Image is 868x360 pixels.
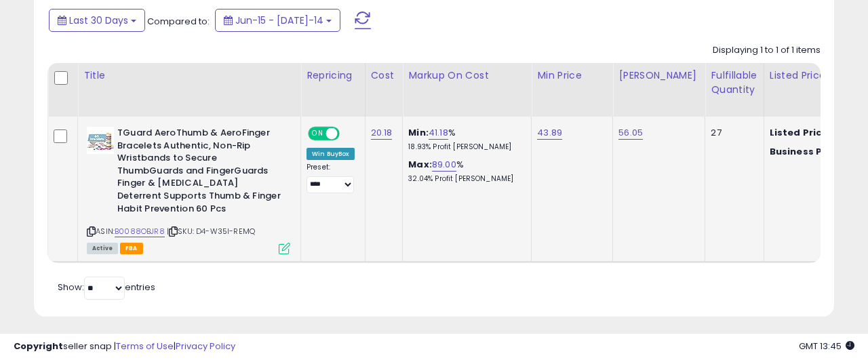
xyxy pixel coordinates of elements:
[215,9,340,32] button: Jun-15 - [DATE]-14
[235,14,323,27] span: Jun-15 - [DATE]-14
[307,68,359,83] div: Repricing
[69,14,128,27] span: Last 30 Days
[408,68,526,83] div: Markup on Cost
[87,127,114,154] img: 41yeuTIgjtL._SL40_.jpg
[618,126,643,140] a: 56.05
[147,15,210,28] span: Compared to:
[309,128,326,140] span: ON
[403,63,532,117] th: The percentage added to the cost of goods (COGS) that forms the calculator for Min & Max prices.
[371,68,397,83] div: Cost
[429,126,448,140] a: 41.18
[58,281,155,294] span: Show: entries
[87,243,118,254] span: All listings currently available for purchase on Amazon
[49,9,145,32] button: Last 30 Days
[408,174,521,184] p: 32.04% Profit [PERSON_NAME]
[799,340,854,353] span: 2025-08-14 13:45 GMT
[408,159,521,184] div: %
[120,243,143,254] span: FBA
[115,226,165,237] a: B0088OBJR8
[176,340,235,353] a: Privacy Policy
[537,126,562,140] a: 43.89
[711,127,753,139] div: 27
[408,127,521,152] div: %
[770,145,844,158] b: Business Price:
[408,142,521,152] p: 18.93% Profit [PERSON_NAME]
[14,340,63,353] strong: Copyright
[117,127,282,218] b: TGuard AeroThumb & AeroFinger Bracelets Authentic, Non-Rip Wristbands to Secure ThumbGuards and F...
[713,44,821,57] div: Displaying 1 to 1 of 1 items
[408,158,432,171] b: Max:
[14,340,235,353] div: seller snap | |
[408,126,429,139] b: Min:
[87,127,290,253] div: ASIN:
[307,163,355,193] div: Preset:
[167,226,255,237] span: | SKU: D4-W35I-REMQ
[432,158,456,172] a: 89.00
[618,68,699,83] div: [PERSON_NAME]
[83,68,295,83] div: Title
[307,148,355,160] div: Win BuyBox
[371,126,393,140] a: 20.18
[338,128,359,140] span: OFF
[770,126,831,139] b: Listed Price:
[537,68,607,83] div: Min Price
[116,340,174,353] a: Terms of Use
[711,68,757,97] div: Fulfillable Quantity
